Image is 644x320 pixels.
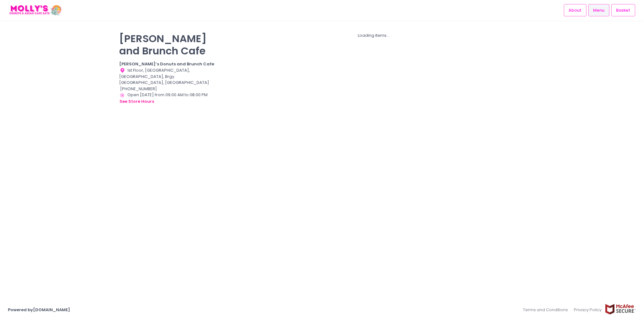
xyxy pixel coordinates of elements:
img: logo [8,5,63,16]
span: About [569,7,581,14]
div: Loading items... [223,32,525,39]
a: Privacy Policy [571,304,605,316]
img: mcafee-secure [605,304,636,315]
div: [PHONE_NUMBER] [119,86,215,92]
span: Menu [593,7,604,14]
a: About [564,4,586,16]
div: 1st Floor, [GEOGRAPHIC_DATA], [GEOGRAPHIC_DATA], Brgy. [GEOGRAPHIC_DATA], [GEOGRAPHIC_DATA] [119,67,215,86]
a: Terms and Conditions [523,304,571,316]
span: Basket [616,7,630,14]
button: see store hours [119,98,154,105]
div: Open [DATE] from 09:00 AM to 08:00 PM [119,92,215,105]
a: Powered by[DOMAIN_NAME] [8,307,70,313]
a: Menu [588,4,609,16]
b: [PERSON_NAME]’s Donuts and Brunch Cafe [119,61,214,67]
p: [PERSON_NAME] and Brunch Cafe [119,32,215,57]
